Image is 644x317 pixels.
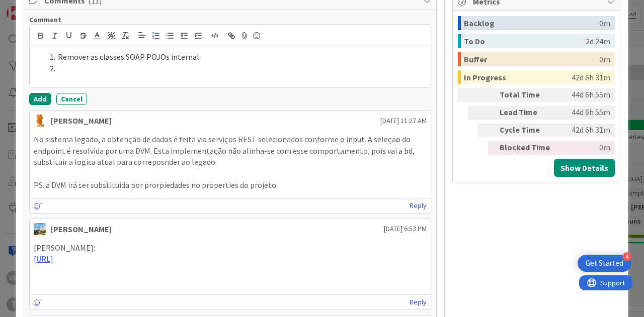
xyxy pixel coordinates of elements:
button: Cancel [56,93,87,105]
div: 42d 6h 31m [559,124,610,137]
div: 0m [599,52,610,66]
p: No sistema legado, a obtenção de dados é feita via serviços REST selecionados conforme o input. A... [34,134,427,168]
div: Total Time [500,88,555,102]
div: [PERSON_NAME] [51,223,112,235]
img: DG [34,223,46,235]
span: Comment [29,15,61,24]
button: Show Details [554,159,615,177]
div: Buffer [464,52,599,66]
div: Blocked Time [500,141,555,155]
div: Get Started [586,258,623,268]
div: 0m [559,141,610,155]
div: 44d 6h 55m [559,88,610,102]
div: In Progress [464,70,572,84]
div: 0m [599,16,610,30]
span: [DATE] 11:27 AM [380,116,427,126]
span: Support [21,2,46,14]
div: Lead Time [500,106,555,120]
p: [PERSON_NAME]: [34,242,427,254]
div: 44d 6h 55m [559,106,610,120]
div: Backlog [464,16,599,30]
p: PS. a DVM irá ser substituida por prorpiedades no properties do projeto [34,179,427,191]
div: Open Get Started checklist, remaining modules: 4 [578,255,631,272]
a: Reply [410,296,427,308]
span: [DATE] 6:53 PM [384,224,427,234]
button: Add [29,93,51,105]
div: 4 [622,252,631,261]
div: Cycle Time [500,124,555,137]
img: RL [34,115,46,127]
div: [PERSON_NAME] [51,115,112,127]
div: 42d 6h 31m [572,70,610,84]
a: [URL] [34,254,53,264]
li: Remover as classes SOAP POJOs internal. [46,51,427,63]
a: Reply [410,199,427,212]
div: To Do [464,34,586,48]
div: 2d 24m [586,34,610,48]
